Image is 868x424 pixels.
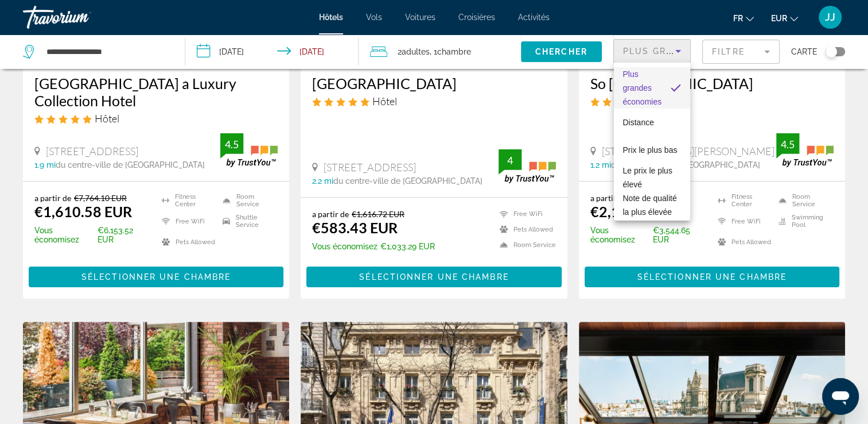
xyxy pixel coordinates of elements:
span: Distance [623,118,654,127]
span: Prix le plus bas [623,145,678,155]
span: Le prix le plus élevé [623,166,672,189]
div: Sort by [614,63,690,221]
span: Note de qualité la plus élevée [623,194,677,217]
span: Plus grandes économies [623,70,662,106]
iframe: Bouton de lancement de la fenêtre de messagerie [822,378,859,415]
